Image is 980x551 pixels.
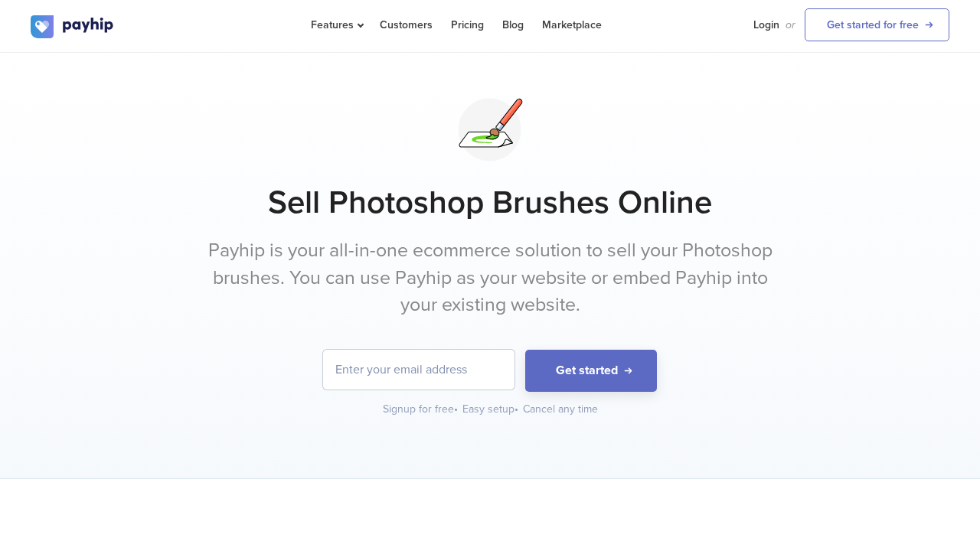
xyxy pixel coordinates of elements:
img: svg+xml;utf8,%3Csvg%20viewBox%3D%220%200%20100%20100%22%20xmlns%3D%22http%3A%2F%2Fwww.w3.org%2F20... [452,91,529,168]
h1: Sell Photoshop Brushes Online [31,184,949,222]
img: logo.svg [31,15,115,38]
p: Payhip is your all-in-one ecommerce solution to sell your Photoshop brushes. You can use Payhip a... [203,237,777,319]
div: Easy setup [462,402,520,417]
input: Enter your email address [323,350,514,390]
a: Get started for free [805,8,949,41]
div: Cancel any time [523,402,598,417]
span: • [454,403,458,416]
span: • [514,403,518,416]
div: Signup for free [383,402,459,417]
button: Get started [525,350,657,392]
span: Features [311,18,361,31]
